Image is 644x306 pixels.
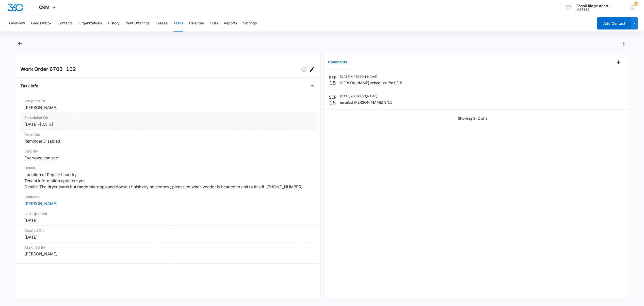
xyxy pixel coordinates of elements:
dt: Assigned To [24,98,312,103]
div: VisibilityEveryone can see [20,146,316,163]
dt: Last Updated [24,211,312,216]
button: Overview [9,15,25,32]
button: History [108,15,120,32]
button: Leads Inbox [31,15,52,32]
button: Add Comment [615,58,623,66]
h4: Task Info [20,83,38,89]
div: notifications count [634,2,638,6]
dd: [DATE] – [DATE] [24,121,312,127]
div: Assigned By[PERSON_NAME] [20,242,316,259]
dt: Assigned By [24,244,312,250]
div: Created On[DATE] [20,226,316,242]
div: account id [576,8,614,11]
dt: Visibility [24,148,312,154]
dd: [PERSON_NAME] [24,251,312,257]
span: CRM [39,5,50,10]
button: Edit [308,65,316,73]
p: [DATE] • [PERSON_NAME] [340,94,392,99]
p: Showing 1-2 of 2 [458,116,488,121]
div: Scheduled On[DATE]–[DATE] [20,113,316,130]
div: Contacts[PERSON_NAME] [20,192,316,209]
dd: Reminder Disabled [24,138,312,144]
button: Settings [243,15,257,32]
button: Contacts [58,15,73,32]
p: emailed [PERSON_NAME] 9/15 [340,100,392,105]
dt: Details [24,165,312,171]
dt: Created On [24,228,312,233]
dt: Contacts [24,194,312,200]
p: 15 [329,81,336,86]
dd: [DATE] [24,234,312,240]
dt: Scheduled On [24,115,312,120]
button: Back [16,40,24,48]
button: Close [308,82,316,90]
button: Lists [210,15,218,32]
button: Rent Offerings [126,15,150,32]
button: Reports [224,15,237,32]
dd: [DATE] [24,217,312,223]
div: ReminderReminder Disabled [20,130,316,146]
a: [PERSON_NAME] [24,201,58,206]
button: Organizations [79,15,102,32]
button: Leases [156,15,167,32]
p: 15 [329,100,336,105]
div: account name [576,4,614,8]
p: [PERSON_NAME] scheduled for 9/15 [340,80,402,85]
button: Actions [620,40,628,48]
button: Add Contact [597,17,631,29]
div: DetailsLocation of Repair: Laundry Tenant Information updated: yes Details: The dryer starts but ... [20,163,316,192]
div: Assigned To[PERSON_NAME] [20,96,316,113]
button: Calendar [189,15,204,32]
p: [DATE] • [PERSON_NAME] [340,74,402,79]
p: SEP [329,74,336,81]
dd: [PERSON_NAME] [24,104,312,111]
dd: Location of Repair: Laundry Tenant Information updated: yes Details: The dryer starts but randoml... [24,172,312,190]
h2: Work Order 6703-102 [20,65,76,73]
button: Comments [324,54,351,70]
div: Last Updated[DATE] [20,209,316,226]
span: 13 [634,2,638,6]
p: SEP [329,94,336,100]
button: Tasks [173,15,183,32]
dt: Reminder [24,132,312,137]
dd: Everyone can see [24,155,312,161]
